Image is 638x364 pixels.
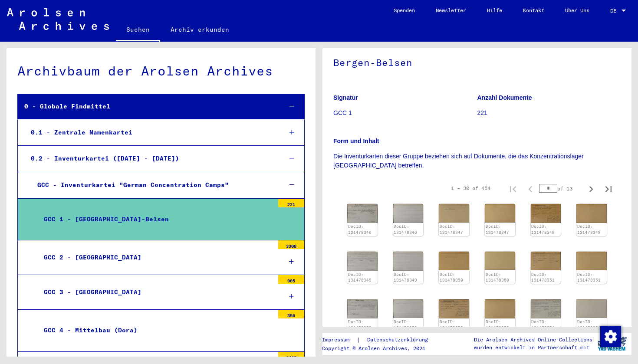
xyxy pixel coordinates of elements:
img: 001.jpg [347,204,378,223]
div: GCC - Inventurkartei "German Concentration Camps" [31,177,275,193]
p: Copyright © Arolsen Archives, 2021 [322,344,438,352]
a: DocID: 131478352 [348,319,372,330]
a: DocID: 131478354 [577,319,601,330]
img: Arolsen_neg.svg [7,8,109,30]
img: 002.jpg [485,252,515,270]
div: 356 [278,310,304,318]
button: Last page [600,180,617,197]
div: 905 [278,275,304,284]
img: 002.jpg [485,204,515,222]
img: 001.jpg [531,299,561,318]
div: 0.2 - Inventurkartei ([DATE] - [DATE]) [24,150,275,167]
div: 0.1 - Zentrale Namenkartei [24,124,275,141]
img: 002.jpg [576,299,607,318]
a: DocID: 131478353 [486,319,509,330]
div: 3308 [278,240,304,249]
p: Die Arolsen Archives Online-Collections [474,336,592,344]
button: Next page [582,180,600,197]
p: 221 [477,108,621,118]
a: DocID: 131478352 [394,319,417,330]
div: 221 [278,199,304,207]
div: 1 – 30 of 454 [451,184,490,192]
a: DocID: 131478349 [394,272,417,283]
a: DocID: 131478351 [577,272,601,283]
b: Signatur [333,94,358,101]
div: GCC 1 - [GEOGRAPHIC_DATA]-Belsen [37,211,274,228]
a: DocID: 131478350 [486,272,509,283]
div: GCC 4 - Mittelbau (Dora) [37,322,274,339]
div: Archivbaum der Arolsen Archives [17,61,305,81]
a: DocID: 131478353 [440,319,463,330]
a: DocID: 131478350 [440,272,463,283]
a: DocID: 131478348 [531,224,555,235]
a: DocID: 131478349 [348,272,372,283]
div: GCC 3 - [GEOGRAPHIC_DATA] [37,284,274,301]
img: yv_logo.png [596,333,628,354]
img: 002.jpg [393,299,424,318]
div: GCC 2 - [GEOGRAPHIC_DATA] [37,249,274,266]
a: Archiv erkunden [160,19,240,40]
h1: Bergen-Belsen [333,43,621,81]
b: Form und Inhalt [333,138,379,144]
a: DocID: 131478348 [577,224,601,235]
img: 001.jpg [439,299,469,318]
img: 002.jpg [576,204,607,223]
a: DocID: 131478346 [394,224,417,235]
div: 1442 [278,352,304,361]
img: 002.jpg [393,204,424,223]
div: | [322,335,438,344]
button: First page [504,180,522,197]
p: Die Inventurkarten dieser Gruppe beziehen sich auf Dokumente, die das Konzentrationslager [GEOGRA... [333,152,621,170]
span: DE [610,8,620,14]
p: wurden entwickelt in Partnerschaft mit [474,344,592,351]
img: 002.jpg [576,252,607,270]
img: 001.jpg [531,204,561,223]
img: 001.jpg [439,204,469,222]
a: DocID: 131478351 [531,272,555,283]
div: 0 - Globale Findmittel [18,98,275,115]
a: DocID: 131478347 [486,224,509,235]
a: DocID: 131478354 [531,319,555,330]
img: 001.jpg [347,299,378,318]
a: Suchen [116,19,160,42]
div: of 13 [539,184,582,193]
img: 001.jpg [531,252,561,270]
b: Anzahl Dokumente [477,94,532,101]
a: Impressum [322,335,356,344]
a: DocID: 131478347 [440,224,463,235]
img: 002.jpg [393,252,424,271]
button: Previous page [522,180,539,197]
img: Zustimmung ändern [600,326,621,347]
img: 001.jpg [347,252,378,271]
a: DocID: 131478346 [348,224,372,235]
img: 002.jpg [485,299,515,318]
p: GCC 1 [333,108,477,118]
a: Datenschutzerklärung [360,335,438,344]
img: 001.jpg [439,252,469,270]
